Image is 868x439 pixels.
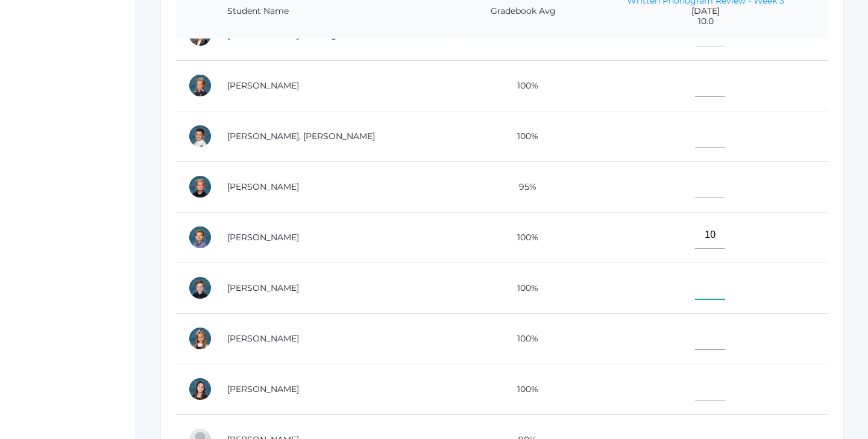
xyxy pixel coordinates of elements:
td: 100% [463,111,583,161]
a: [PERSON_NAME] [227,333,299,344]
span: [DATE] [595,6,816,16]
td: 100% [463,60,583,111]
div: Faye Thompson [188,326,212,350]
div: Theodore Smith [188,276,212,300]
a: [PERSON_NAME], [PERSON_NAME] [227,131,375,142]
a: [PERSON_NAME] [227,181,299,192]
td: 100% [463,212,583,263]
div: Brooks Roberts [188,175,212,199]
span: 10.0 [595,16,816,26]
a: [PERSON_NAME] [227,384,299,394]
td: 95% [463,161,583,212]
a: [PERSON_NAME] [227,80,299,91]
div: Noah Smith [188,225,212,249]
a: [PERSON_NAME] [227,282,299,293]
a: [PERSON_NAME] [227,232,299,243]
div: Emery Pedrick [188,73,212,98]
td: 100% [463,364,583,414]
div: Remmie Tourje [188,377,212,401]
td: 100% [463,263,583,313]
td: 100% [463,313,583,364]
div: Cooper Reyes [188,124,212,148]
